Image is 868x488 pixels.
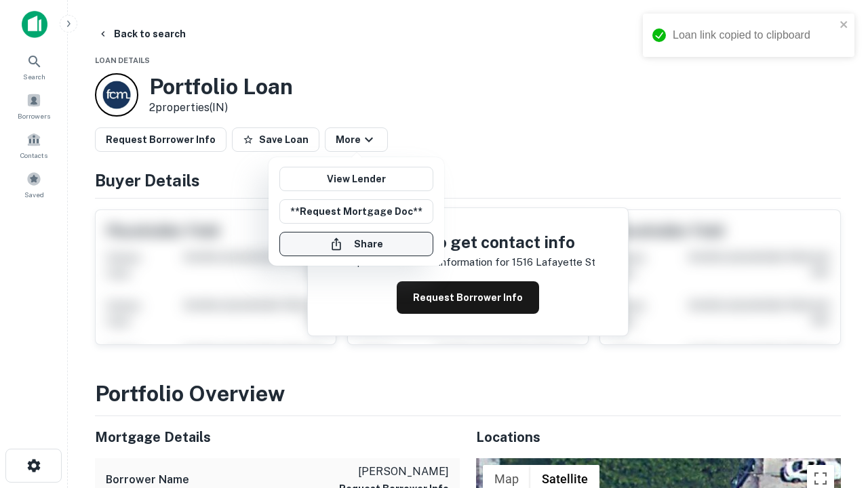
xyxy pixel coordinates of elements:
[800,380,868,445] iframe: Chat Widget
[279,167,433,191] a: View Lender
[673,27,835,43] div: Loan link copied to clipboard
[279,199,433,224] button: **Request Mortgage Doc**
[279,232,433,256] button: Share
[840,19,849,32] button: close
